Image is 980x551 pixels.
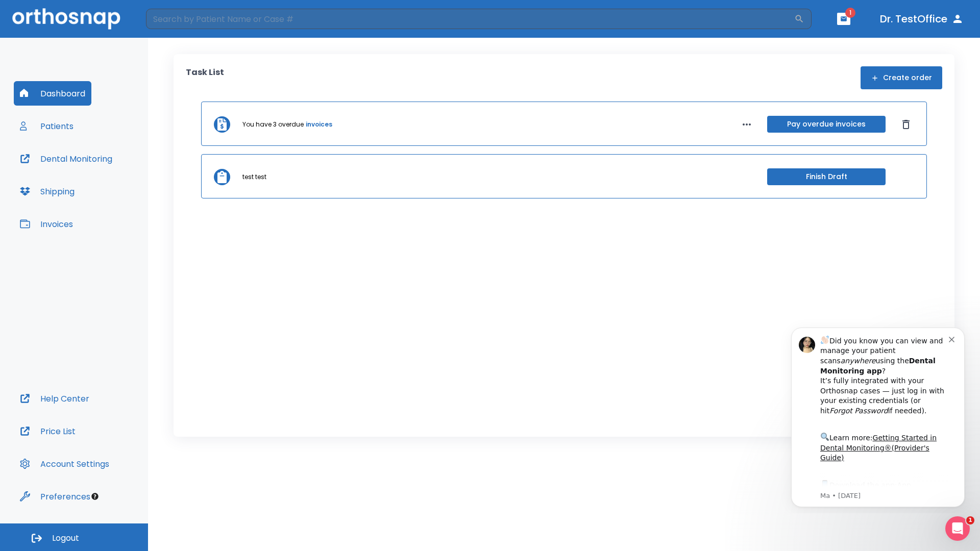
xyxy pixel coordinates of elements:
[146,9,794,29] input: Search by Patient Name or Case #
[14,179,81,204] button: Shipping
[242,172,266,182] p: test test
[776,318,980,513] iframe: Intercom notifications message
[945,516,970,541] iframe: Intercom live chat
[186,66,224,89] p: Task List
[14,81,91,106] button: Dashboard
[767,168,886,185] button: Finish Draft
[14,386,95,411] button: Help Center
[173,16,181,24] button: Dismiss notification
[12,8,120,29] img: Orthosnap
[44,160,173,212] div: Download the app: | ​ Let us know if you need help getting started!
[14,114,80,138] button: Patients
[306,120,332,129] a: invoices
[14,452,115,476] button: Account Settings
[861,66,942,89] button: Create order
[14,212,79,236] button: Invoices
[14,484,96,509] button: Preferences
[845,8,855,18] span: 1
[14,146,118,171] button: Dental Monitoring
[242,120,304,129] p: You have 3 overdue
[767,116,886,133] button: Pay overdue invoices
[898,116,914,133] button: Dismiss
[876,10,968,28] button: Dr. TestOffice
[90,492,100,501] div: Tooltip anchor
[14,419,82,443] button: Price List
[44,173,173,182] p: Message from Ma, sent 5w ago
[44,163,135,181] a: App Store
[52,533,79,544] span: Logout
[966,516,974,524] span: 1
